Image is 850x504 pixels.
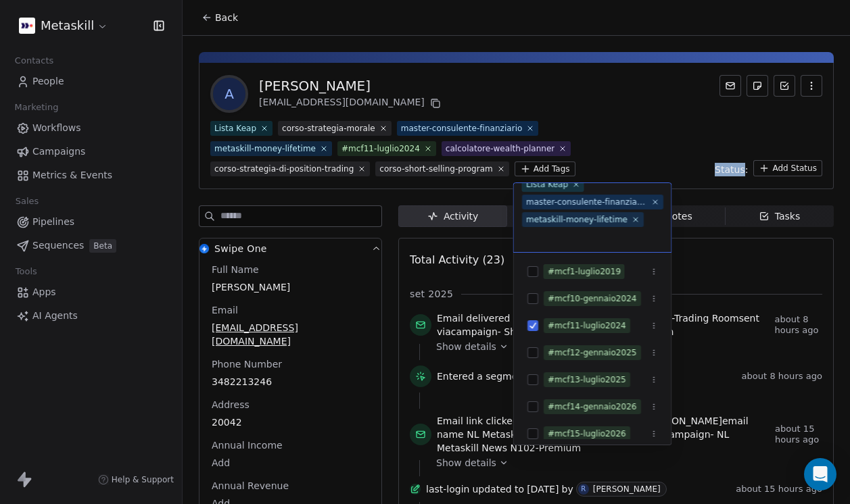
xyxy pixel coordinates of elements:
[548,428,626,440] div: #mcf15-luglio2026
[548,266,621,278] div: #mcf1-luglio2019
[548,320,626,332] div: #mcf11-luglio2024
[526,213,628,226] div: metaskill-money-lifetime
[548,374,626,386] div: #mcf13-luglio2025
[548,401,637,413] div: #mcf14-gennaio2026
[526,196,647,208] div: master-consulente-finanziario
[548,347,637,359] div: #mcf12-gennaio2025
[526,178,568,191] div: Lista Keap
[548,293,637,305] div: #mcf10-gennaio2024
